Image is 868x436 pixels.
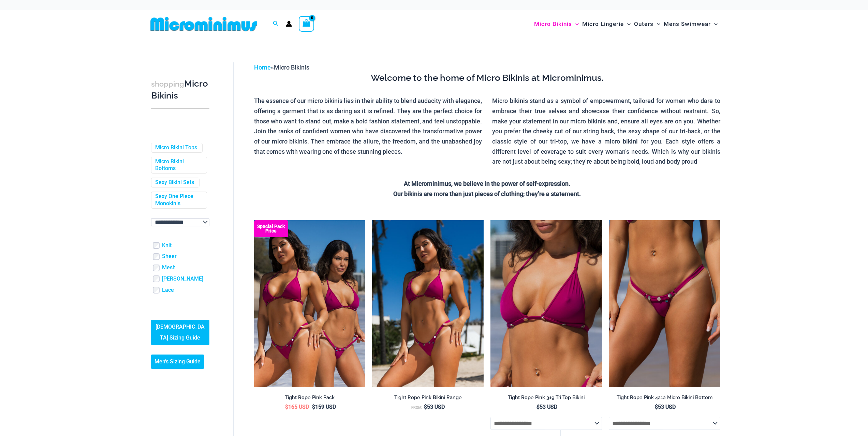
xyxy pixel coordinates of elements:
a: Micro BikinisMenu ToggleMenu Toggle [532,14,580,34]
a: Men’s Sizing Guide [151,355,204,369]
p: Micro bikinis stand as a symbol of empowerment, tailored for women who dare to embrace their true... [492,96,720,167]
img: MM SHOP LOGO FLAT [148,16,260,32]
h2: Tight Rope Pink Bikini Range [372,394,484,401]
strong: Our bikinis are more than just pieces of clothing; they’re a statement. [393,190,581,197]
a: Tight Rope Pink 319 Tri Top Bikini [490,394,602,403]
img: Tight Rope Pink 319 Top 01 [490,220,602,387]
a: Account icon link [286,21,292,27]
a: [DEMOGRAPHIC_DATA] Sizing Guide [151,320,209,345]
span: From: [411,405,422,410]
a: Home [254,64,271,71]
span: Outers [634,15,653,33]
strong: At Microminimus, we believe in the power of self-expression. [404,180,570,187]
img: Collection Pack F [254,220,366,387]
a: Tight Rope Pink 319 Top 01Tight Rope Pink 319 Top 4228 Thong 06Tight Rope Pink 319 Top 4228 Thong 06 [490,220,602,387]
a: Tight Rope Pink 319 Top 4228 Thong 05Tight Rope Pink 319 Top 4228 Thong 06Tight Rope Pink 319 Top... [372,220,484,387]
h2: Tight Rope Pink 319 Tri Top Bikini [490,394,602,401]
span: $ [424,404,427,410]
a: Sexy One Piece Monokinis [155,193,202,207]
a: Tight Rope Pink Pack [254,394,366,403]
a: Tight Rope Pink 319 4212 Micro 01Tight Rope Pink 319 4212 Micro 02Tight Rope Pink 319 4212 Micro 02 [609,220,720,387]
span: » [254,64,309,71]
span: Micro Lingerie [582,15,624,33]
span: Menu Toggle [711,15,718,33]
a: Micro LingerieMenu ToggleMenu Toggle [580,14,632,34]
h2: Tight Rope Pink Pack [254,394,366,401]
h2: Tight Rope Pink 4212 Micro Bikini Bottom [609,394,720,401]
span: Menu Toggle [624,15,631,33]
span: shopping [151,80,184,88]
a: Micro Bikini Bottoms [155,158,202,172]
a: Search icon link [273,20,279,28]
span: Menu Toggle [653,15,660,33]
bdi: 53 USD [424,404,445,410]
a: Knit [162,242,172,249]
h3: Micro Bikinis [151,78,209,102]
bdi: 53 USD [655,404,676,410]
img: Tight Rope Pink 319 Top 4228 Thong 05 [372,220,484,387]
bdi: 165 USD [285,404,309,410]
span: $ [655,404,658,410]
a: Sexy Bikini Sets [155,179,194,186]
a: Mesh [162,264,176,271]
a: Micro Bikini Tops [155,144,197,151]
span: Micro Bikinis [274,64,309,71]
bdi: 159 USD [312,404,336,410]
img: Tight Rope Pink 319 4212 Micro 01 [609,220,720,387]
span: $ [536,404,540,410]
a: Collection Pack F Collection Pack B (3)Collection Pack B (3) [254,220,366,387]
nav: Site Navigation [531,13,721,35]
b: Special Pack Price [254,224,288,233]
select: wpc-taxonomy-pa_color-745982 [151,218,209,226]
bdi: 53 USD [536,404,557,410]
span: $ [312,404,315,410]
a: Tight Rope Pink Bikini Range [372,394,484,403]
a: Mens SwimwearMenu ToggleMenu Toggle [662,14,719,34]
a: [PERSON_NAME] [162,275,203,283]
span: Menu Toggle [572,15,579,33]
a: Sheer [162,253,177,260]
a: OutersMenu ToggleMenu Toggle [632,14,662,34]
a: View Shopping Cart, empty [299,16,314,32]
span: Mens Swimwear [664,15,711,33]
span: Micro Bikinis [534,15,572,33]
span: $ [285,404,288,410]
a: Tight Rope Pink 4212 Micro Bikini Bottom [609,394,720,403]
p: The essence of our micro bikinis lies in their ability to blend audacity with elegance, offering ... [254,96,482,156]
h3: Welcome to the home of Micro Bikinis at Microminimus. [254,72,720,84]
a: Lace [162,287,174,294]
